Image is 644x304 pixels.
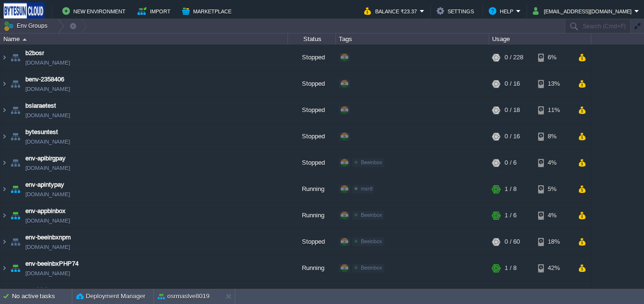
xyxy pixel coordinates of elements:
[538,229,569,255] div: 18%
[0,150,8,176] img: AMDAwAAAACH5BAEAAAAALAAAAAABAAEAAAICRAEAOw==
[361,238,382,244] span: Beeinbox
[288,71,336,97] div: Stopped
[538,71,569,97] div: 13%
[364,5,420,17] button: Balance ₹23.37
[288,176,336,202] div: Running
[25,216,70,225] a: [DOMAIN_NAME]
[1,34,287,45] div: Name
[12,289,72,304] div: No active tasks
[361,212,382,218] span: Beeinbox
[288,255,336,281] div: Running
[505,45,523,70] div: 0 / 228
[9,97,22,123] img: AMDAwAAAACH5BAEAAAAALAAAAAABAAEAAAICRAEAOw==
[538,176,569,202] div: 5%
[9,229,22,255] img: AMDAwAAAACH5BAEAAAAALAAAAAABAAEAAAICRAEAOw==
[0,45,8,70] img: AMDAwAAAACH5BAEAAAAALAAAAAABAAEAAAICRAEAOw==
[9,203,22,228] img: AMDAwAAAACH5BAEAAAAALAAAAAABAAEAAAICRAEAOw==
[505,255,517,281] div: 1 / 8
[288,150,336,176] div: Stopped
[361,186,372,191] span: msrtl
[0,97,8,123] img: AMDAwAAAACH5BAEAAAAALAAAAAABAAEAAAICRAEAOw==
[138,5,173,17] button: Import
[361,159,382,165] span: Beeinbox
[538,150,569,176] div: 4%
[538,45,569,70] div: 6%
[62,5,128,17] button: New Environment
[25,285,56,295] a: env-binbox
[0,124,8,149] img: AMDAwAAAACH5BAEAAAAALAAAAAABAAEAAAICRAEAOw==
[9,71,22,97] img: AMDAwAAAACH5BAEAAAAALAAAAAABAAEAAAICRAEAOw==
[25,101,56,111] a: bslaraetest
[538,97,569,123] div: 11%
[182,5,234,17] button: Marketplace
[25,163,70,173] a: [DOMAIN_NAME]
[9,45,22,70] img: AMDAwAAAACH5BAEAAAAALAAAAAABAAEAAAICRAEAOw==
[489,5,516,17] button: Help
[288,229,336,255] div: Stopped
[25,58,70,68] a: [DOMAIN_NAME]
[25,206,66,216] a: env-appbinbox
[25,111,70,120] a: [DOMAIN_NAME]
[533,5,634,17] button: [EMAIL_ADDRESS][DOMAIN_NAME]
[505,71,520,97] div: 0 / 16
[505,124,520,149] div: 0 / 16
[538,255,569,281] div: 42%
[25,269,70,278] a: [DOMAIN_NAME]
[288,97,336,123] div: Stopped
[25,48,44,58] a: b2bosr
[9,124,22,149] img: AMDAwAAAACH5BAEAAAAALAAAAAABAAEAAAICRAEAOw==
[361,265,382,270] span: Beeinbox
[505,203,517,228] div: 1 / 6
[505,176,517,202] div: 1 / 8
[437,5,477,17] button: Settings
[25,233,71,242] a: env-beeinbxnpm
[0,255,8,281] img: AMDAwAAAACH5BAEAAAAALAAAAAABAAEAAAICRAEAOw==
[23,38,27,41] img: AMDAwAAAACH5BAEAAAAALAAAAAABAAEAAAICRAEAOw==
[0,229,8,255] img: AMDAwAAAACH5BAEAAAAALAAAAAABAAEAAAICRAEAOw==
[336,34,489,45] div: Tags
[3,19,51,33] button: Env Groups
[25,137,70,146] a: [DOMAIN_NAME]
[3,2,45,20] img: Bytesun Cloud
[25,180,64,190] a: env-apintypay
[288,45,336,70] div: Stopped
[288,124,336,149] div: Stopped
[0,176,8,202] img: AMDAwAAAACH5BAEAAAAALAAAAAABAAEAAAICRAEAOw==
[288,34,335,45] div: Status
[288,203,336,228] div: Running
[25,127,58,137] a: bytesuntest
[25,75,64,84] a: benv-2358406
[505,229,520,255] div: 0 / 60
[0,71,8,97] img: AMDAwAAAACH5BAEAAAAALAAAAAABAAEAAAICRAEAOw==
[538,124,569,149] div: 8%
[25,259,79,269] a: env-beeinbxPHP74
[0,203,8,228] img: AMDAwAAAACH5BAEAAAAALAAAAAABAAEAAAICRAEAOw==
[25,190,70,199] a: [DOMAIN_NAME]
[490,34,591,45] div: Usage
[158,292,209,301] button: osrmaslve8019
[505,150,517,176] div: 0 / 6
[538,203,569,228] div: 4%
[25,154,66,163] a: env-apibirgpay
[76,292,145,301] button: Deployment Manager
[25,84,70,94] a: [DOMAIN_NAME]
[505,97,520,123] div: 0 / 18
[9,255,22,281] img: AMDAwAAAACH5BAEAAAAALAAAAAABAAEAAAICRAEAOw==
[9,150,22,176] img: AMDAwAAAACH5BAEAAAAALAAAAAABAAEAAAICRAEAOw==
[25,242,70,252] a: [DOMAIN_NAME]
[9,176,22,202] img: AMDAwAAAACH5BAEAAAAALAAAAAABAAEAAAICRAEAOw==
